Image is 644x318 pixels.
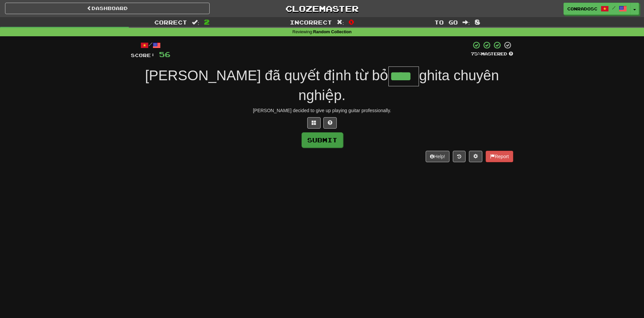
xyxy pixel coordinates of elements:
[145,67,388,83] span: [PERSON_NAME] đã quyết định từ bỏ
[302,132,343,148] button: Submit
[131,52,155,58] span: Score:
[567,6,597,12] span: conradosc
[471,51,513,57] div: Mastered
[486,151,513,162] button: Report
[434,19,458,26] span: To go
[563,3,631,15] a: conradosc /
[426,151,449,162] button: Help!
[475,18,480,26] span: 8
[307,117,321,129] button: Switch sentence to multiple choice alt+p
[453,151,466,162] button: Round history (alt+y)
[154,19,187,26] span: Correct
[220,3,424,14] a: Clozemaster
[131,41,170,49] div: /
[471,51,481,56] span: 75 %
[348,18,354,26] span: 0
[612,5,615,10] span: /
[159,50,170,58] span: 56
[337,19,344,25] span: :
[192,19,199,25] span: :
[323,117,337,129] button: Single letter hint - you only get 1 per sentence and score half the points! alt+h
[299,67,499,103] span: ghita chuyên nghiệp.
[313,30,352,34] strong: Random Collection
[204,18,210,26] span: 2
[290,19,332,26] span: Incorrect
[463,19,470,25] span: :
[5,3,210,14] a: Dashboard
[131,107,513,114] div: [PERSON_NAME] decided to give up playing guitar professionally.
